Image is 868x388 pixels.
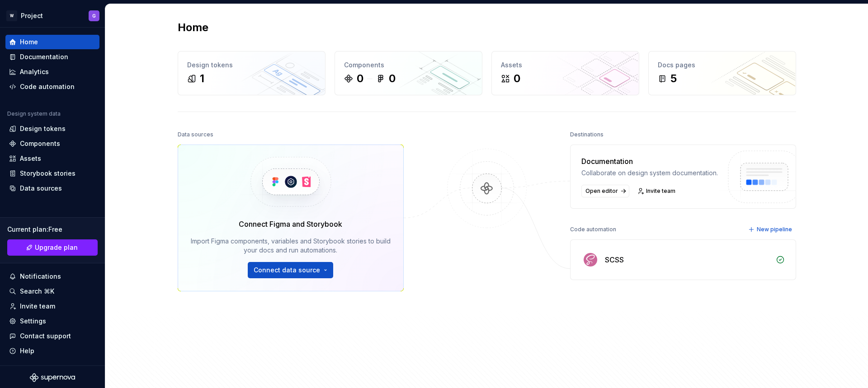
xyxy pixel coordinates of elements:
[5,269,99,284] button: Notifications
[20,67,49,76] div: Analytics
[514,71,520,86] div: 0
[5,299,99,313] a: Invite team
[5,35,99,49] a: Home
[605,254,624,265] div: SCSS
[344,61,473,70] div: Components
[7,110,61,117] div: Design system data
[178,51,325,95] a: Design tokens1
[20,302,55,311] div: Invite team
[239,219,342,229] div: Connect Figma and Storybook
[20,124,66,133] div: Design tokens
[5,314,99,328] a: Settings
[187,61,316,70] div: Design tokens
[635,185,679,197] a: Invite team
[7,225,98,234] div: Current plan : Free
[178,128,213,141] div: Data sources
[20,272,61,281] div: Notifications
[20,287,54,296] div: Search ⌘K
[570,223,616,236] div: Code automation
[658,61,787,70] div: Docs pages
[501,61,630,70] div: Assets
[178,20,208,35] h2: Home
[7,239,98,256] a: Upgrade plan
[254,266,320,275] span: Connect data source
[20,317,46,326] div: Settings
[5,151,99,166] a: Assets
[646,187,675,195] span: Invite team
[581,168,718,178] div: Collaborate on design system documentation.
[191,237,391,255] div: Import Figma components, variables and Storybook stories to build your docs and run automations.
[5,181,99,196] a: Data sources
[5,166,99,181] a: Storybook stories
[757,226,792,233] span: New pipeline
[5,65,99,79] a: Analytics
[20,154,41,163] div: Assets
[570,128,604,141] div: Destinations
[20,82,75,91] div: Code automation
[20,37,38,47] div: Home
[2,6,103,25] button: WProjectG
[389,71,396,86] div: 0
[648,51,796,95] a: Docs pages5
[20,169,75,178] div: Storybook stories
[5,79,99,94] a: Code automation
[335,51,482,95] a: Components00
[21,11,43,20] div: Project
[581,156,718,167] div: Documentation
[357,71,363,86] div: 0
[5,122,99,136] a: Design tokens
[5,50,99,64] a: Documentation
[5,344,99,358] button: Help
[20,184,62,193] div: Data sources
[585,187,618,195] span: Open editor
[5,329,99,343] button: Contact support
[35,243,78,252] span: Upgrade plan
[745,223,796,236] button: New pipeline
[5,136,99,151] a: Components
[581,185,629,197] a: Open editor
[491,51,639,95] a: Assets0
[20,139,60,148] div: Components
[30,373,75,382] svg: Supernova Logo
[5,284,99,299] button: Search ⌘K
[6,10,17,21] div: W
[200,71,204,86] div: 1
[670,71,677,86] div: 5
[20,332,71,341] div: Contact support
[92,12,96,19] div: G
[248,262,333,278] button: Connect data source
[20,346,34,355] div: Help
[20,52,68,61] div: Documentation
